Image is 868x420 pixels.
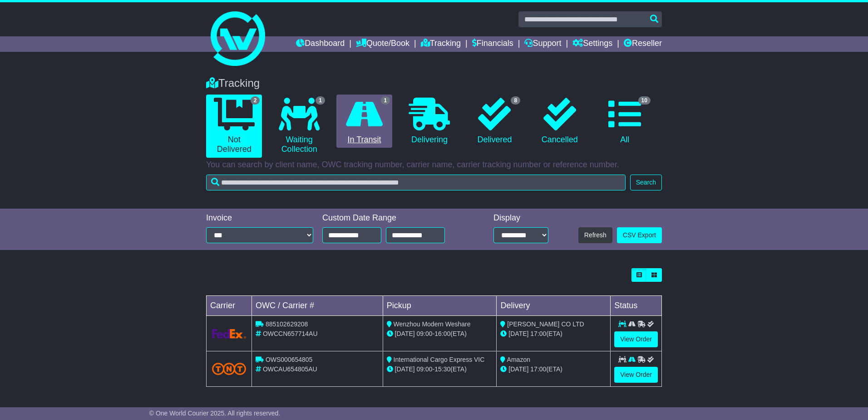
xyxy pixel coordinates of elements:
span: 8 [511,96,520,105]
td: OWC / Carrier # [252,296,383,316]
span: [DATE] [508,365,528,373]
a: Reseller [624,36,662,52]
span: 1 [316,96,325,105]
a: View Order [614,331,658,347]
div: Custom Date Range [322,213,468,223]
a: Quote/Book [356,36,409,52]
span: OWCCN657714AU [263,330,318,337]
span: 09:00 [417,330,433,337]
a: 10 All [597,95,653,148]
a: Tracking [421,36,461,52]
td: Pickup [383,296,497,316]
img: TNT_Domestic.png [212,363,246,375]
div: - (ETA) [387,365,493,374]
span: 885102629208 [266,320,308,328]
a: 8 Delivered [467,95,523,148]
span: 10 [638,96,651,105]
span: [DATE] [508,330,528,337]
div: Display [493,213,548,223]
a: Cancelled [532,95,587,148]
a: Settings [572,36,612,52]
span: OWS000654805 [266,356,313,363]
a: Financials [472,36,513,52]
a: Support [524,36,561,52]
img: GetCarrierServiceLogo [212,329,246,339]
span: 09:00 [417,365,433,373]
span: International Cargo Express VIC [394,356,485,363]
td: Carrier [207,296,252,316]
span: [DATE] [395,365,415,373]
div: (ETA) [500,329,607,339]
td: Delivery [497,296,611,316]
a: CSV Export [617,227,662,243]
span: 17:00 [530,330,546,337]
a: Delivering [401,95,457,148]
span: 17:00 [530,365,546,373]
td: Status [611,296,662,316]
div: - (ETA) [387,329,493,339]
span: [DATE] [395,330,415,337]
a: 2 Not Delivered [206,95,262,158]
span: Wenzhou Modern Weshare [394,320,471,328]
button: Refresh [578,227,612,243]
span: 1 [381,96,390,105]
a: 1 In Transit [336,95,392,148]
span: [PERSON_NAME] CO LTD [507,320,584,328]
a: View Order [614,367,658,383]
span: Amazon [507,356,530,363]
span: 2 [251,96,260,105]
p: You can search by client name, OWC tracking number, carrier name, carrier tracking number or refe... [206,160,662,170]
button: Search [630,175,662,190]
a: Dashboard [296,36,345,52]
div: Tracking [202,77,666,90]
div: (ETA) [500,365,607,374]
span: © One World Courier 2025. All rights reserved. [149,410,281,417]
span: 16:00 [434,330,450,337]
span: 15:30 [434,365,450,373]
a: 1 Waiting Collection [271,95,327,158]
span: OWCAU654805AU [263,365,317,373]
div: Invoice [206,213,313,223]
